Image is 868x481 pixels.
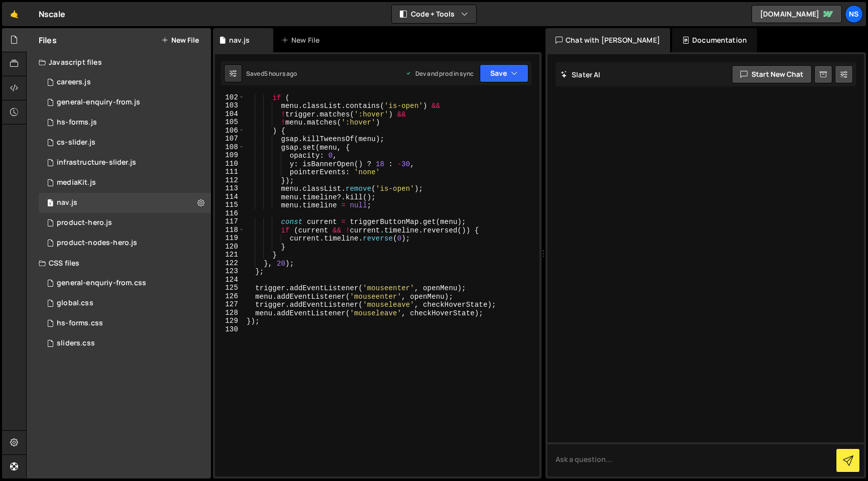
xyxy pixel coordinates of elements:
button: Save [480,64,528,82]
div: Javascript files [27,52,211,72]
button: Code + Tools [392,5,476,23]
div: 10788/24852.js [39,72,211,92]
div: 112 [215,176,245,185]
div: 117 [215,217,245,226]
div: Nscale [39,8,65,20]
div: sliders.css [57,339,95,348]
div: mediaKit.js [57,178,96,187]
div: Documentation [672,28,757,52]
div: 105 [215,118,245,127]
div: hs-forms.js [57,118,97,127]
div: general-enquriy-from.css [57,279,146,288]
div: 120 [215,243,245,251]
div: product-hero.js [57,218,112,227]
div: 10788/27036.css [39,333,211,353]
a: 🤙 [2,2,27,26]
a: [DOMAIN_NAME] [751,5,842,23]
h2: Slater AI [561,70,601,79]
div: 10788/43957.css [39,273,211,293]
div: 10788/24853.css [39,293,211,313]
div: 128 [215,309,245,317]
div: 10788/43275.js [39,112,211,133]
div: 108 [215,143,245,152]
div: 5 hours ago [264,69,297,78]
div: 10788/32818.js [39,233,211,253]
div: 10788/35018.js [39,153,211,173]
div: 109 [215,151,245,160]
div: 110 [215,160,245,168]
div: CSS files [27,253,211,273]
div: 119 [215,234,245,243]
div: 10788/43278.css [39,313,211,333]
a: Ns [845,5,863,23]
div: 102 [215,93,245,102]
div: 125 [215,284,245,292]
div: 127 [215,300,245,309]
div: 123 [215,267,245,276]
div: 113 [215,184,245,193]
div: 122 [215,259,245,268]
div: 121 [215,251,245,259]
div: 114 [215,193,245,201]
h2: Files [39,35,57,46]
div: 116 [215,209,245,218]
div: Dev and prod in sync [405,69,474,78]
div: New File [281,35,323,45]
div: nav.js [229,35,250,45]
div: hs-forms.css [57,319,103,328]
div: 126 [215,292,245,301]
div: careers.js [57,78,91,87]
div: 10788/24854.js [39,173,211,193]
div: cs-slider.js [57,138,95,147]
div: 10788/25032.js [39,133,211,153]
div: 129 [215,317,245,325]
div: 124 [215,276,245,284]
button: Start new chat [732,65,812,83]
div: infrastructure-slider.js [57,158,136,167]
div: global.css [57,299,93,308]
div: 106 [215,127,245,135]
div: 130 [215,325,245,334]
div: general-enquiry-from.js [57,98,140,107]
div: 103 [215,101,245,110]
span: 1 [47,200,53,208]
div: Saved [246,69,297,78]
div: 118 [215,226,245,234]
div: 111 [215,168,245,176]
div: nav.js [57,198,77,207]
div: 10788/25791.js [39,213,211,233]
div: 115 [215,201,245,209]
div: product-nodes-hero.js [57,238,137,248]
div: Chat with [PERSON_NAME] [546,28,670,52]
div: 104 [215,110,245,118]
div: 10788/37835.js [39,193,211,213]
div: 107 [215,135,245,143]
button: New File [161,36,199,44]
div: 10788/43956.js [39,92,211,112]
